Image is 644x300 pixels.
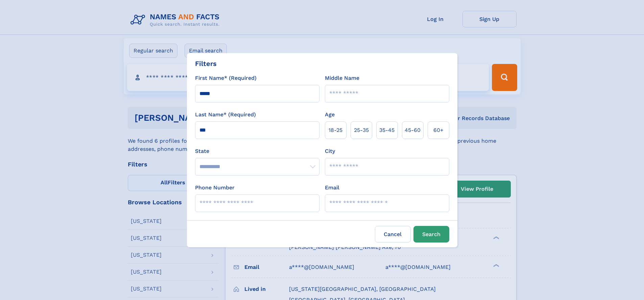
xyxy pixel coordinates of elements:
[375,226,411,243] label: Cancel
[379,126,395,134] span: 35‑45
[195,111,256,119] label: Last Name* (Required)
[195,74,257,82] label: First Name* (Required)
[413,226,449,243] button: Search
[325,147,335,155] label: City
[195,184,235,192] label: Phone Number
[325,111,335,119] label: Age
[433,126,444,134] span: 60+
[325,184,339,192] label: Email
[354,126,369,134] span: 25‑35
[195,59,217,69] div: Filters
[329,126,342,134] span: 18‑25
[325,74,359,82] label: Middle Name
[195,147,319,155] label: State
[405,126,421,134] span: 45‑60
